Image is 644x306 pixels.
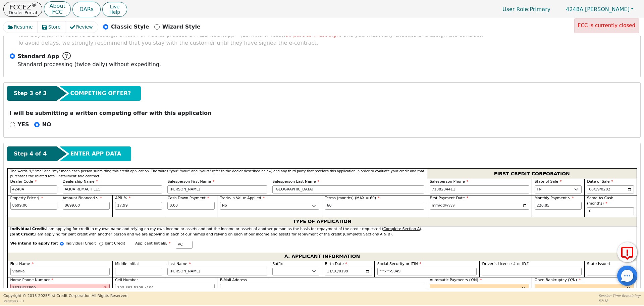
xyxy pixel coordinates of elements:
p: Dealer Portal [9,10,37,15]
span: Cell Number [115,278,138,282]
span: Same As Cash (months) [587,196,613,206]
button: Review [65,21,98,33]
span: Open Bankruptcy (Y/N) [535,278,581,282]
span: Salesperson First Name [167,179,214,184]
p: 57:18 [599,298,641,303]
input: 303-867-5309 x104 [430,185,529,193]
input: 303-867-5309 x104 [115,284,215,292]
span: A. APPLICANT INFORMATION [284,252,360,261]
input: xx.xx% [115,202,162,210]
span: Dealer Code [10,179,37,184]
span: State of Sale [535,179,562,184]
strong: Joint Credit. [10,232,35,236]
span: Last Name [167,262,191,266]
span: Cash Down Payment [167,196,209,200]
span: We intend to apply for: [10,241,59,252]
span: Suffix [272,262,283,266]
p: Version 3.2.1 [3,299,128,304]
div: The words "I," "me" and "my" mean each person submitting this credit application. The words "you"... [7,168,427,179]
p: Primary [496,3,557,16]
img: Help Bubble [62,52,71,60]
span: Standard App [18,52,59,60]
input: Hint: 220.85 [535,202,582,210]
span: Step 4 of 4 [14,150,47,158]
button: LiveHelp [102,2,127,17]
span: FIRST CREDIT CORPORATION [494,169,570,178]
input: 0 [587,207,634,215]
span: FCC is currently closed [578,23,635,29]
div: I am applying for joint credit with another person and we are applying in each of our names and r... [10,232,634,237]
span: Help [109,9,120,15]
span: [PERSON_NAME] [566,6,630,12]
span: All Rights Reserved. [92,294,128,298]
span: Salesperson Phone [430,179,468,184]
input: YYYY-MM-DD [430,202,529,210]
span: Automatic Payments (Y/N) [430,278,482,282]
span: ENTER APP DATA [70,150,121,158]
div: I am applying for credit in my own name and relying on my own income or assets and not the income... [10,226,634,232]
input: 303-867-5309 x104 [10,284,110,292]
span: State Issued [587,262,610,266]
u: Complete Section A [383,227,420,231]
span: Live [109,4,120,9]
span: Applicant Initials: [135,241,171,246]
p: Wizard Style [162,23,201,31]
span: Home Phone Number [10,278,53,282]
span: First Payment Date [430,196,468,200]
p: FCCEZ [9,4,37,10]
span: Dealership Name [63,179,98,184]
button: AboutFCC [44,1,70,17]
button: Store [38,21,66,33]
span: Resume [14,24,33,31]
span: E-Mail Address [220,278,247,282]
span: TYPE OF APPLICATION [293,217,352,226]
span: 4248A: [566,6,585,12]
p: About [49,3,65,9]
span: Review [76,24,93,31]
button: DARs [72,2,101,17]
span: Amount Financed $ [63,196,102,200]
span: User Role : [502,6,530,12]
p: I will be submitting a written competing offer with this application [10,109,635,117]
span: Birth Date [325,262,347,266]
u: Complete Sections A & B [344,232,390,236]
strong: Individual Credit. [10,227,46,231]
p: FCC [49,9,65,15]
p: Joint Credit [105,241,125,247]
span: Monthly Payment $ [535,196,574,200]
p: Copyright © 2015- 2025 First Credit Corporation. [3,293,128,299]
p: YES [18,121,29,129]
span: Social Security or ITIN [377,262,421,266]
span: Store [48,24,61,31]
button: 4248A:[PERSON_NAME] [559,4,641,14]
span: Driver’s License # or ID# [482,262,529,266]
input: 000-00-0000 [377,268,477,276]
span: First Name [10,262,34,266]
span: APR % [115,196,130,200]
span: COMPETING OFFER? [70,89,131,97]
p: Session Time Remaining: [599,293,641,298]
span: To avoid delays, we strongly recommend that you stay with the customer until they have signed the... [18,31,483,47]
span: Date of Sale [587,179,613,184]
input: YYYY-MM-DD [325,268,372,276]
span: Terms (months) (MAX = 60) [325,196,376,200]
span: Property Price $ [10,196,43,200]
span: Trade-in Value Applied [220,196,265,200]
sup: ® [32,2,37,8]
input: YYYY-MM-DD [587,185,634,193]
span: Salesperson Last Name [272,179,319,184]
p: NO [42,121,51,129]
button: FCCEZ®Dealer Portal [3,2,42,17]
p: Individual Credit [66,241,96,247]
button: Resume [3,21,38,33]
p: Classic Style [111,23,149,31]
a: User Role:Primary [496,3,557,16]
span: Middle Initial [115,262,139,266]
span: Step 3 of 3 [14,89,47,97]
span: Standard processing (twice daily) without expediting. [18,61,161,68]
